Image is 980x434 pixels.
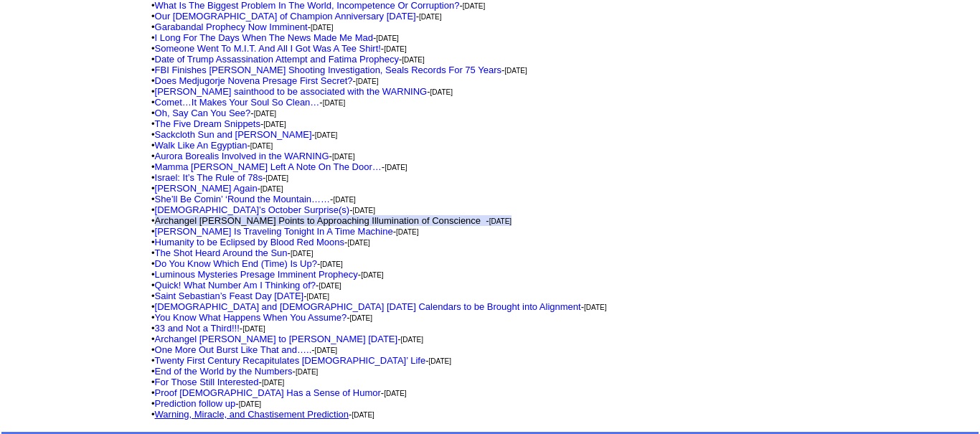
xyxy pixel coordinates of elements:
a: Oh, Say Can You See? [155,108,251,118]
a: 33 and Not a Third!!! [155,323,240,334]
font: • - [151,301,607,312]
font: [DATE] [263,121,286,128]
font: • - [151,355,451,366]
a: You Know What Happens When You Assume? [155,312,347,323]
a: [DEMOGRAPHIC_DATA] and [DEMOGRAPHIC_DATA] [DATE] Calendars to be Brought into Alignment [155,301,581,312]
a: Does Medjugorje Novena Presage First Secret? [155,75,353,86]
font: [DATE] [402,56,424,64]
font: • - [151,194,356,204]
font: • - [151,108,276,118]
font: • - [151,366,318,377]
font: [DATE] [384,45,406,53]
a: Warning, Miracle, and Chastisement Prediction [155,409,349,420]
a: Comet…It Makes Your Soul So Clean… [155,97,320,108]
a: For Those Still Interested [155,377,259,387]
a: FBI Finishes [PERSON_NAME] Shooting Investigation, Seals Records For 75 Years [155,65,501,75]
a: Proof [DEMOGRAPHIC_DATA] Has a Sense of Humor [155,387,381,398]
font: • - [151,129,337,140]
span: Archangel [PERSON_NAME] Points to Approaching Illumination of Conscience - [155,215,512,226]
font: • - [151,11,442,22]
a: I Long For The Days When The News Made Me Mad [155,32,373,43]
a: [DEMOGRAPHIC_DATA]’s October Surprise(s) [155,204,350,215]
font: [DATE] [315,346,337,354]
font: [DATE] [584,303,606,311]
font: [DATE] [504,67,527,75]
font: • - [151,312,372,323]
a: Mamma [PERSON_NAME] Left A Note On The Door… [155,161,382,172]
font: • - [151,344,337,355]
font: [DATE] [333,196,355,204]
font: [DATE] [260,185,283,193]
font: • - [151,258,343,269]
a: End of the World by the Numbers [155,366,293,377]
font: [DATE] [384,390,406,397]
a: Aurora Borealis Involved in the WARNING [155,151,329,161]
a: [PERSON_NAME] Again [155,183,258,194]
font: [DATE] [430,88,452,96]
font: [DATE] [239,400,261,408]
font: • [151,215,512,226]
a: Our [DEMOGRAPHIC_DATA] of Champion Anniversary [DATE] [155,11,416,22]
font: • - [151,118,286,129]
a: [PERSON_NAME] Is Traveling Tonight In A Time Machine [155,226,393,237]
font: • - [151,269,384,280]
font: • - [151,323,265,334]
font: • - [151,54,425,65]
font: • - [151,22,334,32]
font: [DATE] [262,379,284,387]
font: [DATE] [463,2,485,10]
a: Luminous Mysteries Presage Imminent Prophecy [155,269,358,280]
a: One More Out Burst Like That and….. [155,344,312,355]
font: [DATE] [352,411,374,419]
font: [DATE] [242,325,265,333]
font: [DATE] [396,228,418,236]
a: Someone Went To M.I.T. And All I Got Was A Tee Shirt! [155,43,381,54]
font: [DATE] [419,13,441,21]
font: [DATE] [361,271,383,279]
a: She’ll Be Comin’ ‘Round the Mountain…… [155,194,330,204]
font: [DATE] [356,77,378,85]
font: [DATE] [296,368,318,376]
font: • - [151,409,374,420]
a: Archangel [PERSON_NAME] to [PERSON_NAME] [DATE] [155,334,398,344]
font: [DATE] [254,110,276,118]
font: [DATE] [385,164,407,171]
font: [DATE] [429,357,451,365]
font: • - [151,140,273,151]
font: • - [151,161,407,172]
font: • - [151,291,329,301]
a: Humanity to be Eclipsed by Blood Red Moons [155,237,344,247]
a: Prediction follow up [155,398,236,409]
a: The Five Dream Snippets [155,118,260,129]
font: [DATE] [323,99,345,107]
font: [DATE] [332,153,354,161]
font: [DATE] [401,336,423,344]
font: • - [151,172,288,183]
font: • - [151,237,370,247]
font: • - [151,334,423,344]
font: [DATE] [376,34,398,42]
font: • - [151,75,378,86]
font: • - [151,183,283,194]
font: • - [151,280,341,291]
a: Garabandal Prophecy Now Imminent [155,22,308,32]
a: Date of Trump Assassination Attempt and Fatima Prophecy [155,54,399,65]
font: [DATE] [350,314,372,322]
font: • - [151,86,453,97]
font: • - [151,151,354,161]
font: [DATE] [489,217,512,225]
a: [PERSON_NAME] sainthood to be associated with the WARNING [155,86,428,97]
font: [DATE] [307,293,329,301]
a: Saint Sebastian’s Feast Day [DATE] [155,291,304,301]
font: [DATE] [311,24,333,32]
a: Quick! What Number Am I Thinking of? [155,280,316,291]
a: Sackcloth Sun and [PERSON_NAME] [155,129,312,140]
font: [DATE] [250,142,273,150]
font: • - [151,377,284,387]
font: • - [151,204,375,215]
a: The Shot Heard Around the Sun [155,247,288,258]
font: • - [151,97,345,108]
a: Israel: It’s The Rule of 78s [155,172,263,183]
a: Walk Like An Egyptian [155,140,248,151]
font: • - [151,387,407,398]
